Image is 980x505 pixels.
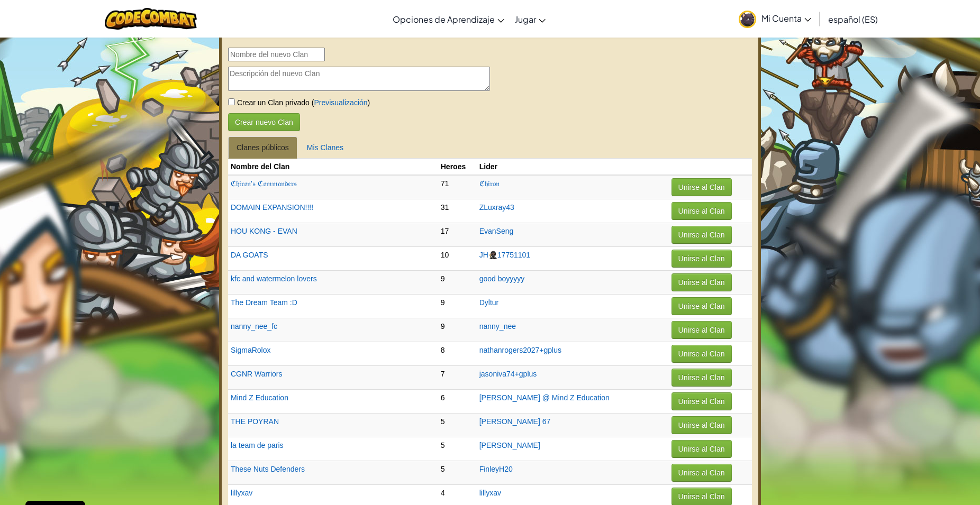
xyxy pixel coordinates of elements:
span: ) [368,98,370,107]
button: Unirse al Clan [672,250,732,268]
td: 6 [438,390,477,414]
span: Crear un Clan privado [235,98,310,107]
button: Unirse al Clan [672,321,732,339]
td: 8 [438,342,477,366]
a: Mis Clanes [298,136,352,159]
a: SigmaRolox [231,346,270,354]
a: lillyxav [231,489,252,497]
button: Unirse al Clan [672,273,732,291]
a: THE POYRAN [231,417,279,426]
a: español (ES) [823,5,883,33]
button: Unirse al Clan [672,345,732,363]
a: Dyltur [479,298,499,307]
a: CGNR Warriors [231,370,282,378]
a: FinleyH20 [479,465,513,473]
button: Crear nuevo Clan [228,113,300,131]
a: Opciones de Aprendizaje [387,5,510,33]
span: ( [310,98,314,107]
a: nanny_nee_fc [231,322,277,330]
td: 7 [438,366,477,390]
span: Mi Cuenta [761,13,811,24]
td: 9 [438,295,477,318]
a: Jugar [510,5,551,33]
button: Unirse al Clan [672,178,732,196]
a: Mind Z Education [231,393,288,402]
td: 17 [438,223,477,247]
a: lillyxav [479,489,501,497]
span: Jugar [515,14,536,25]
a: ℭ𝔥𝔦𝔯𝔬𝔫'𝔰 ℭ𝔬𝔪𝔪𝔞𝔫𝔡𝔢𝔯𝔰 [231,179,297,188]
a: JH🥷🏿17751101 [479,251,530,259]
a: The Dream Team :D [231,298,297,307]
img: CodeCombat logo [105,8,197,30]
button: Unirse al Clan [672,297,732,315]
a: [PERSON_NAME] @ Mind Z Education [479,393,610,402]
a: [PERSON_NAME] 67 [479,417,551,426]
a: DA GOATS [231,251,268,259]
a: EvanSeng [479,227,514,235]
img: avatar [739,11,756,28]
a: [PERSON_NAME] [479,441,540,449]
a: HOU KONG - EVAN [231,227,297,235]
td: 10 [438,247,477,271]
a: nathanrogers2027+gplus [479,346,561,354]
span: Opciones de Aprendizaje [393,14,495,25]
span: español (ES) [828,14,878,25]
button: Unirse al Clan [672,416,732,434]
td: 31 [438,199,477,223]
a: DOMAIN EXPANSION!!!! [231,203,313,212]
a: kfc and watermelon lovers [231,274,317,283]
input: Nombre del nuevo Clan [228,48,325,61]
td: 5 [438,437,477,461]
a: ℭ𝔥𝔦𝔯𝔬𝔫 [479,179,500,188]
a: ZLuxray43 [479,203,514,212]
th: Heroes [438,159,477,175]
a: These Nuts Defenders [231,465,305,473]
button: Unirse al Clan [672,369,732,387]
th: Lider [477,159,669,175]
a: good boyyyyy [479,274,525,283]
th: Nombre del Clan [228,159,438,175]
a: Previsualización [314,98,367,107]
td: 5 [438,461,477,485]
td: 9 [438,318,477,342]
td: 71 [438,175,477,199]
button: Unirse al Clan [672,202,732,220]
td: 9 [438,271,477,295]
td: 5 [438,414,477,437]
a: jasoniva74+gplus [479,370,537,378]
a: Mi Cuenta [733,2,816,35]
a: la team de paris [231,441,284,449]
a: Clanes públicos [228,136,297,159]
button: Unirse al Clan [672,392,732,410]
a: nanny_nee [479,322,516,330]
button: Unirse al Clan [672,440,732,458]
button: Unirse al Clan [672,464,732,482]
button: Unirse al Clan [672,226,732,244]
